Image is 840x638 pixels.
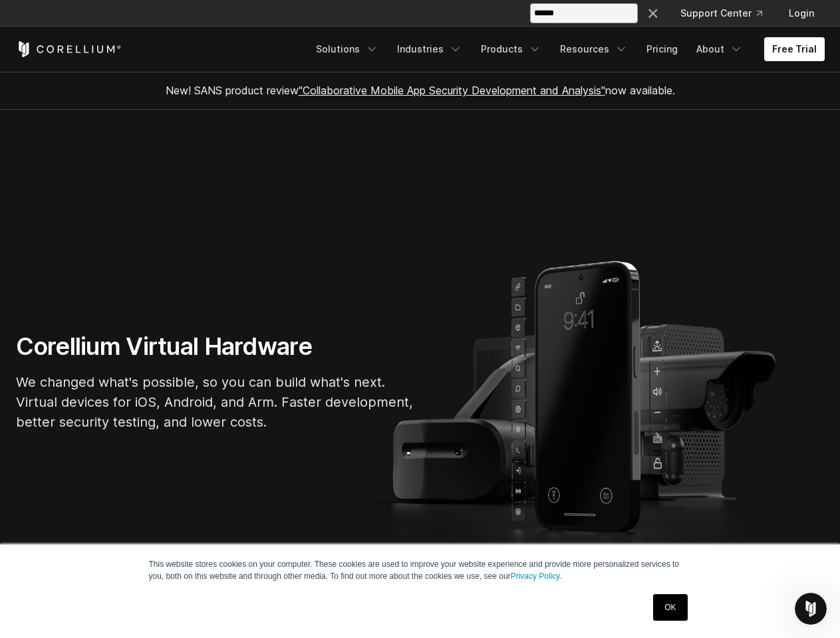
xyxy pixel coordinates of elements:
[764,37,825,61] a: Free Trial
[308,37,386,61] a: Solutions
[630,1,825,25] div: Navigation Menu
[552,37,636,61] a: Resources
[688,37,751,61] a: About
[149,558,692,582] p: This website stores cookies on your computer. These cookies are used to improve your website expe...
[511,572,562,581] a: Privacy Policy.
[389,37,470,61] a: Industries
[778,1,825,25] a: Login
[299,84,605,97] a: "Collaborative Mobile App Security Development and Analysis"
[16,332,415,362] h1: Corellium Virtual Hardware
[653,594,687,621] a: OK
[16,372,415,432] p: We changed what's possible, so you can build what's next. Virtual devices for iOS, Android, and A...
[795,593,827,625] iframe: Intercom live chat
[166,84,675,97] span: New! SANS product review now available.
[646,2,660,22] div: ×
[473,37,549,61] a: Products
[16,41,122,57] a: Corellium Home
[670,1,773,25] a: Support Center
[638,37,686,61] a: Pricing
[640,1,664,25] button: Search
[308,37,825,61] div: Navigation Menu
